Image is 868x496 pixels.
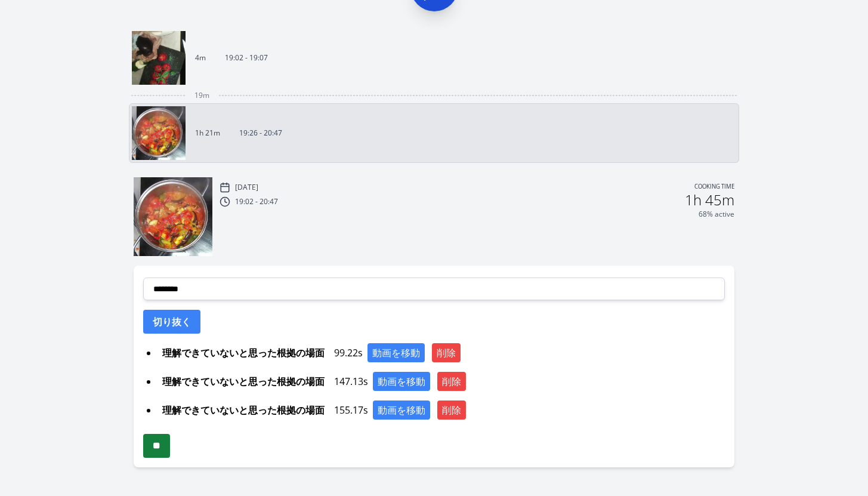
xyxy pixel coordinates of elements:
button: 削除 [432,343,461,362]
h2: 1h 45m [685,193,734,207]
div: 155.17s [157,401,725,420]
span: 19m [194,91,209,100]
button: 動画を移動 [373,401,430,420]
button: 動画を移動 [373,372,430,391]
p: 4m [195,53,206,63]
div: 147.13s [157,372,725,391]
img: 250829172733_thumb.jpeg [134,177,212,256]
p: 19:02 - 20:47 [235,197,278,207]
p: Cooking time [694,182,734,193]
span: 理解できていないと思った根拠の場面 [157,401,329,420]
p: 1h 21m [195,128,220,138]
button: 切り抜く [143,310,200,334]
p: 19:02 - 19:07 [225,53,268,63]
button: 削除 [437,401,466,420]
p: 68% active [699,210,734,219]
img: 250829172733_thumb.jpeg [132,106,186,160]
button: 動画を移動 [367,343,425,362]
button: 削除 [437,372,466,391]
span: 理解できていないと思った根拠の場面 [157,372,329,391]
p: [DATE] [235,183,258,192]
div: 99.22s [157,343,725,362]
img: 250829170315_thumb.jpeg [132,31,186,85]
p: 19:26 - 20:47 [239,128,282,138]
span: 理解できていないと思った根拠の場面 [157,343,329,362]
